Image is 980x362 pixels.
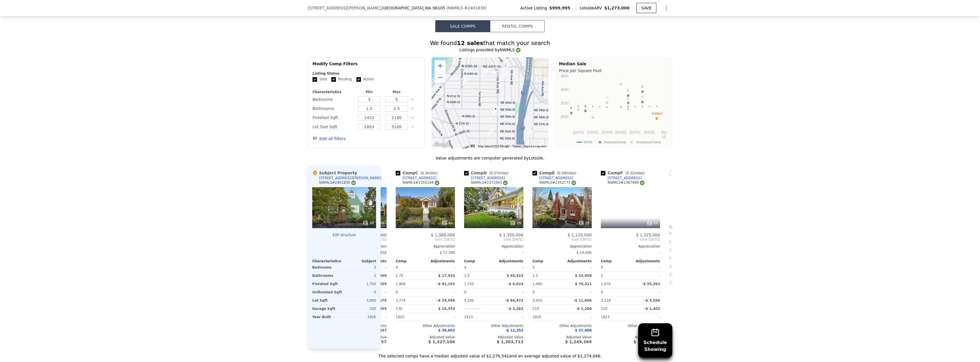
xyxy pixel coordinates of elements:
div: Value adjustments are computer generated by Lotside . [308,155,672,161]
div: Finished Sqft [313,114,354,122]
text: H [606,96,608,99]
span: 1,966 [396,282,405,286]
div: Other Adjustments [669,289,728,294]
text: Selected Comp [604,140,626,144]
strong: 12 sales [457,40,483,46]
div: 0 [345,288,376,296]
div: The selected comps have a median adjusted value of $1,276,541 and an average adjusted value of $1... [308,349,672,359]
div: Adjusted Value [532,335,592,339]
span: [STREET_ADDRESS][PERSON_NAME] [308,5,380,11]
text: J [592,111,594,114]
div: Comp [464,259,494,263]
span: $ 1,317,589 [634,339,660,344]
text: [DATE] [615,130,626,134]
div: Appreciation [669,210,728,214]
img: NWMLS Logo [640,181,644,185]
span: 1,870 [601,282,611,286]
div: 1.75 [669,238,698,246]
span: $ 70,311 [575,282,592,286]
div: [STREET_ADDRESS] [539,176,573,180]
div: Comp [601,259,630,263]
div: [STREET_ADDRESS] [471,176,505,180]
span: Sold [DATE] [601,237,660,242]
div: 1923 [601,313,629,321]
a: [STREET_ADDRESS] [464,176,505,180]
div: - [632,263,660,271]
span: , [GEOGRAPHIC_DATA] [380,5,445,11]
div: Comp [396,259,425,263]
div: Appreciation [601,244,660,249]
span: -$ 64,472 [505,298,523,302]
div: 25 [647,220,658,226]
span: 0.32 [627,171,634,175]
div: Other Adjustments [464,324,523,328]
div: Adjustments [630,259,660,263]
div: We found that match your search [308,39,672,47]
div: Listings provided by NWMLS [308,47,672,53]
div: Modify Comp Filters [313,61,420,71]
label: Pending [331,77,352,82]
span: ( miles) [418,171,440,175]
img: NWMLS Logo [571,181,576,185]
button: Edit all filters [313,136,346,142]
input: Sold [313,77,317,82]
span: -$ 11,606 [573,298,592,302]
span: 3,600 [669,264,679,268]
div: Min [357,90,382,94]
div: Appreciation [396,244,455,249]
text: B [584,104,586,108]
div: Lot Size Sqft [313,123,354,131]
img: NWMLS Logo [516,48,520,52]
span: ( miles) [487,171,511,175]
div: [STREET_ADDRESS] [403,176,436,180]
div: 2308 N 62nd St [461,78,467,87]
span: -$ 55,262 [642,282,660,286]
span: 210 [532,307,539,311]
div: NWMLS # 2352773 [539,180,576,185]
span: NWMLS [448,6,463,10]
button: Clear [411,117,414,119]
span: 0 [396,290,398,294]
div: 140 NE 55th St [488,128,494,137]
text: Unselected Comp [636,140,661,144]
div: Bedrooms [313,95,354,103]
div: Adjusted Value [601,335,660,339]
label: Active [356,77,374,82]
span: Map data ©2025 Google [478,145,509,148]
span: 220 [669,273,676,277]
img: NWMLS Logo [351,181,356,185]
div: Max [384,90,409,94]
text: Subject [652,112,662,115]
span: ( miles) [555,171,579,175]
img: NWMLS Logo [503,181,508,185]
span: $ 14,096 [577,251,592,255]
span: 3,450 [532,298,542,302]
span: Sold [DATE] [396,237,455,242]
button: Clear [411,126,414,128]
div: - [632,288,660,296]
div: 30 [578,220,589,226]
div: Finished Sqft [312,280,343,288]
div: Median Sale [559,61,669,67]
div: 6319 Latona Ave NE [493,67,499,77]
div: Lot Sqft [312,296,343,304]
div: 115 NE 64th St [482,68,488,78]
button: Sale Comps [435,20,490,32]
text: Sep [661,130,667,134]
span: $ 1,120,000 [567,233,592,237]
div: - [426,263,455,271]
div: Bedrooms [312,263,343,271]
div: NWMLS # 2401830 [319,180,356,185]
span: 3,774 [396,298,405,302]
div: Comp D [464,170,511,176]
div: [STREET_ADDRESS][PERSON_NAME] [319,176,381,180]
div: Bathrooms [312,272,343,280]
span: 4 [396,265,398,269]
span: 0 [601,290,603,294]
span: $ 33,958 [575,274,592,278]
img: NWMLS Logo [435,181,439,185]
div: NWMLS # 2355194 [403,180,439,185]
div: A chart. [559,75,669,146]
div: - [632,272,660,280]
button: Zoom out [434,72,446,83]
